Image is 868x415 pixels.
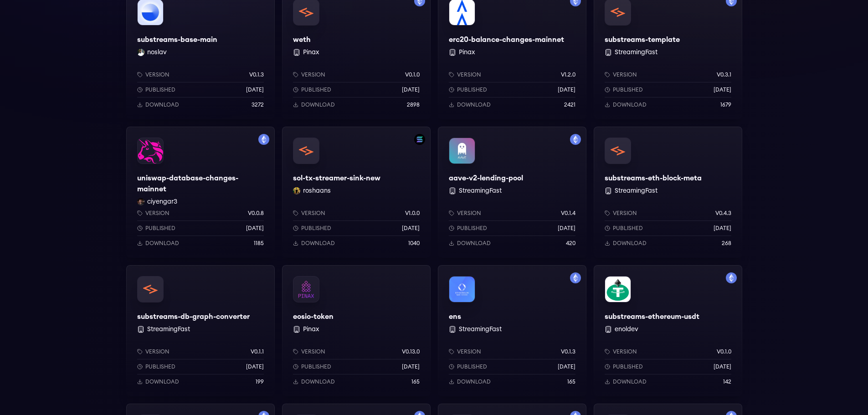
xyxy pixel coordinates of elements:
[301,71,325,78] p: Version
[570,134,581,145] img: Filter by mainnet network
[301,210,325,217] p: Version
[613,210,637,217] p: Version
[248,210,264,217] p: v0.0.8
[613,240,647,247] p: Download
[457,378,491,385] p: Download
[405,210,420,217] p: v1.0.0
[414,134,425,145] img: Filter by solana network
[715,210,731,217] p: v0.4.3
[613,225,643,232] p: Published
[145,210,169,217] p: Version
[561,210,575,217] p: v0.1.4
[613,378,647,385] p: Download
[411,378,420,385] p: 165
[407,101,420,108] p: 2898
[615,186,657,195] button: StreamingFast
[570,272,581,283] img: Filter by mainnet network
[714,86,731,93] p: [DATE]
[145,86,175,93] p: Published
[567,378,575,385] p: 165
[145,225,175,232] p: Published
[258,134,269,145] img: Filter by mainnet network
[301,378,335,385] p: Download
[408,240,420,247] p: 1040
[145,101,179,108] p: Download
[613,363,643,370] p: Published
[147,197,177,206] button: ciyengar3
[564,101,575,108] p: 2421
[457,363,487,370] p: Published
[594,127,742,258] a: substreams-eth-block-metasubstreams-eth-block-meta StreamingFastVersionv0.4.3Published[DATE]Downl...
[717,71,731,78] p: v0.3.1
[457,225,487,232] p: Published
[558,363,575,370] p: [DATE]
[301,225,331,232] p: Published
[303,325,319,334] button: Pinax
[459,186,502,195] button: StreamingFast
[558,86,575,93] p: [DATE]
[720,101,731,108] p: 1679
[251,348,264,355] p: v0.1.1
[717,348,731,355] p: v0.1.0
[301,348,325,355] p: Version
[402,225,420,232] p: [DATE]
[301,86,331,93] p: Published
[301,101,335,108] p: Download
[561,71,575,78] p: v1.2.0
[252,101,264,108] p: 3272
[301,363,331,370] p: Published
[402,363,420,370] p: [DATE]
[457,348,481,355] p: Version
[147,325,190,334] button: StreamingFast
[282,265,431,396] a: eosio-tokeneosio-token PinaxVersionv0.13.0Published[DATE]Download165
[246,363,264,370] p: [DATE]
[613,71,637,78] p: Version
[405,71,420,78] p: v0.1.0
[457,210,481,217] p: Version
[615,48,657,57] button: StreamingFast
[561,348,575,355] p: v0.1.3
[402,86,420,93] p: [DATE]
[249,71,264,78] p: v0.1.3
[145,378,179,385] p: Download
[457,86,487,93] p: Published
[282,127,431,258] a: Filter by solana networksol-tx-streamer-sink-newsol-tx-streamer-sink-newroshaans roshaansVersionv...
[726,272,737,283] img: Filter by mainnet network
[438,127,586,258] a: Filter by mainnet networkaave-v2-lending-poolaave-v2-lending-pool StreamingFastVersionv0.1.4Publi...
[613,101,647,108] p: Download
[254,240,264,247] p: 1185
[457,240,491,247] p: Download
[457,101,491,108] p: Download
[613,86,643,93] p: Published
[558,225,575,232] p: [DATE]
[613,348,637,355] p: Version
[145,240,179,247] p: Download
[438,265,586,396] a: Filter by mainnet networkensens StreamingFastVersionv0.1.3Published[DATE]Download165
[145,363,175,370] p: Published
[246,86,264,93] p: [DATE]
[722,240,731,247] p: 268
[147,48,167,57] button: noslav
[303,48,319,57] button: Pinax
[301,240,335,247] p: Download
[145,71,169,78] p: Version
[714,225,731,232] p: [DATE]
[126,265,275,396] a: substreams-db-graph-convertersubstreams-db-graph-converter StreamingFastVersionv0.1.1Published[DA...
[615,325,638,334] button: enoldev
[566,240,575,247] p: 420
[145,348,169,355] p: Version
[457,71,481,78] p: Version
[714,363,731,370] p: [DATE]
[303,186,331,195] button: roshaans
[126,127,275,258] a: Filter by mainnet networkuniswap-database-changes-mainnetuniswap-database-changes-mainnetciyengar...
[723,378,731,385] p: 142
[594,265,742,396] a: Filter by mainnet networksubstreams-ethereum-usdtsubstreams-ethereum-usdt enoldevVersionv0.1.0Pub...
[402,348,420,355] p: v0.13.0
[246,225,264,232] p: [DATE]
[256,378,264,385] p: 199
[459,325,502,334] button: StreamingFast
[459,48,475,57] button: Pinax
